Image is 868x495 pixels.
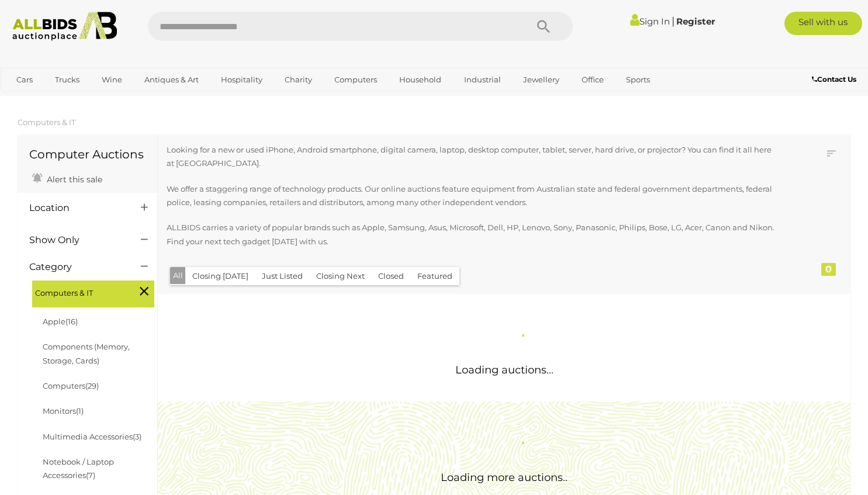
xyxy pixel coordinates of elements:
a: Alert this sale [29,169,105,187]
p: We offer a staggering range of technology products. Our online auctions feature equipment from Au... [167,182,777,210]
a: Antiques & Art [137,70,206,89]
a: [GEOGRAPHIC_DATA] [9,90,107,109]
button: All [170,267,186,284]
h4: Show Only [29,235,123,245]
a: Sports [618,70,658,89]
a: Register [676,16,715,27]
h4: Location [29,203,123,213]
span: (16) [65,317,78,326]
b: Contact Us [812,75,856,84]
span: (29) [85,381,99,390]
button: Closing [DATE] [185,267,255,285]
div: 0 [821,263,836,276]
a: Cars [9,70,40,89]
h1: Computer Auctions [29,148,146,161]
a: Multimedia Accessories(3) [43,432,141,441]
span: (3) [133,432,141,441]
button: Closing Next [309,267,372,285]
a: Computers [327,70,385,89]
a: Household [392,70,449,89]
a: Sign In [630,16,670,27]
a: Wine [94,70,130,89]
button: Closed [371,267,411,285]
p: Looking for a new or used iPhone, Android smartphone, digital camera, laptop, desktop computer, t... [167,143,777,171]
h4: Category [29,262,123,272]
a: Components (Memory, Storage, Cards) [43,342,130,365]
a: Hospitality [213,70,270,89]
span: (1) [76,406,84,416]
p: ALLBIDS carries a variety of popular brands such as Apple, Samsung, Asus, Microsoft, Dell, HP, Le... [167,221,777,248]
a: Notebook / Laptop Accessories(7) [43,457,114,480]
img: Allbids.com.au [6,12,123,41]
a: Computers(29) [43,381,99,390]
button: Just Listed [255,267,310,285]
button: Search [514,12,573,41]
a: Computers & IT [18,117,75,127]
span: Alert this sale [44,174,102,185]
a: Industrial [457,70,509,89]
a: Contact Us [812,73,859,86]
a: Charity [277,70,320,89]
button: Featured [410,267,459,285]
span: Loading auctions... [455,364,554,376]
span: Computers & IT [35,283,123,300]
span: | [672,15,675,27]
a: Office [574,70,611,89]
a: Trucks [47,70,87,89]
a: Jewellery [516,70,567,89]
a: Apple(16) [43,317,78,326]
span: (7) [86,470,95,480]
a: Sell with us [784,12,863,35]
span: Loading more auctions.. [441,471,568,484]
a: Monitors(1) [43,406,84,416]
